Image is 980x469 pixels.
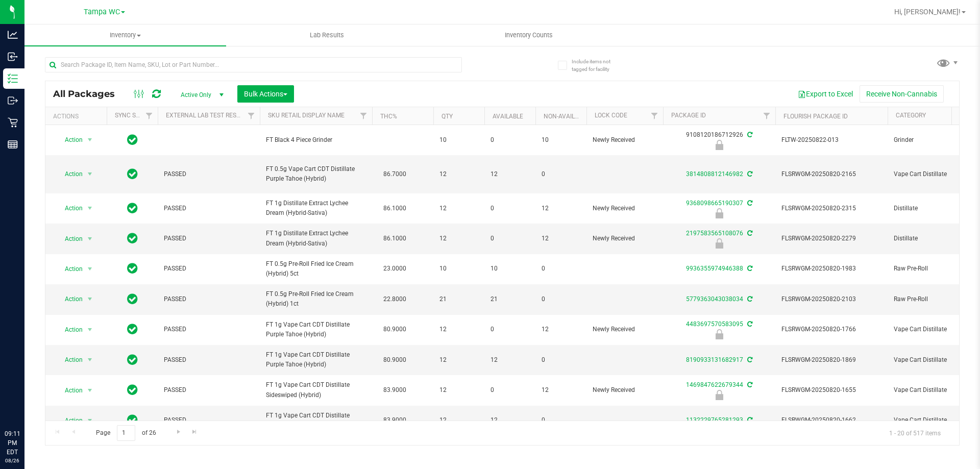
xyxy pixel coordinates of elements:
inline-svg: Retail [8,117,18,128]
a: Non-Available [544,113,589,120]
span: select [84,167,96,181]
span: PASSED [164,355,254,365]
span: In Sync [127,133,138,147]
span: 10 [439,264,478,274]
span: Inventory [24,31,226,40]
span: Action [56,167,83,181]
span: Vape Cart Distillate [894,325,971,334]
span: 21 [439,294,478,304]
span: Raw Pre-Roll [894,264,971,274]
span: 0 [491,204,529,213]
span: Sync from Compliance System [746,320,752,328]
span: 12 [439,169,478,179]
p: 08/26 [5,457,20,464]
a: Filter [141,107,158,125]
span: FLSRWGM-20250820-1869 [781,355,881,365]
span: FLSRWGM-20250820-2279 [781,234,881,243]
span: 21 [491,294,529,304]
inline-svg: Analytics [8,30,18,40]
div: 9108120186712926 [661,130,777,150]
span: Newly Received [593,204,657,213]
span: Vape Cart Distillate [894,385,971,395]
a: Package ID [671,112,706,119]
button: Receive Non-Cannabis [860,85,944,103]
a: Filter [243,107,260,125]
span: PASSED [164,169,254,179]
span: Vape Cart Distillate [894,355,971,365]
span: In Sync [127,231,138,245]
span: 12 [439,415,478,425]
span: Inventory Counts [491,31,567,40]
span: 0 [542,294,580,304]
a: Available [493,113,523,120]
a: Lab Results [226,24,428,46]
span: FLTW-20250822-013 [781,135,881,145]
span: PASSED [164,234,254,243]
span: Action [56,353,83,367]
inline-svg: Reports [8,139,18,150]
span: 1 - 20 of 517 items [881,425,949,440]
a: Lock Code [595,112,627,119]
span: In Sync [127,353,138,367]
a: 3814808812146982 [686,170,743,178]
a: 1469847622679344 [686,381,743,388]
a: Go to the last page [187,425,202,439]
span: Bulk Actions [244,90,287,98]
span: Action [56,413,83,428]
span: PASSED [164,264,254,274]
span: FT 1g Vape Cart CDT Distillate Sideswiped (Hybrid) [266,411,366,430]
span: Action [56,133,83,147]
button: Bulk Actions [237,85,294,103]
a: Filter [355,107,372,125]
span: Newly Received [593,385,657,395]
span: 12 [491,355,529,365]
span: Action [56,383,83,398]
span: Action [56,232,83,246]
span: select [84,232,96,246]
a: 4483697570583095 [686,320,743,328]
span: 12 [542,385,580,395]
span: FLSRWGM-20250820-2315 [781,204,881,213]
span: PASSED [164,294,254,304]
span: select [84,133,96,147]
a: 9936355974946388 [686,265,743,272]
span: FLSRWGM-20250820-2165 [781,169,881,179]
span: 86.1000 [378,231,411,246]
span: FT 0.5g Pre-Roll Fried Ice Cream (Hybrid) 1ct [266,289,366,309]
span: select [84,292,96,306]
div: Newly Received [661,329,777,339]
span: 22.8000 [378,292,411,307]
span: 10 [542,135,580,145]
div: Newly Received [661,140,777,150]
span: In Sync [127,201,138,215]
span: Sync from Compliance System [746,230,752,237]
input: Search Package ID, Item Name, SKU, Lot or Part Number... [45,57,462,72]
span: Action [56,201,83,215]
a: Sku Retail Display Name [268,112,345,119]
a: 9368098665190307 [686,200,743,207]
p: 09:11 PM EDT [5,429,20,457]
span: PASSED [164,385,254,395]
a: External Lab Test Result [166,112,246,119]
span: Sync from Compliance System [746,170,752,178]
div: Actions [53,113,103,120]
span: Vape Cart Distillate [894,415,971,425]
a: 5779363043038034 [686,295,743,303]
span: Distillate [894,234,971,243]
span: Sync from Compliance System [746,265,752,272]
span: 23.0000 [378,261,411,276]
div: Newly Received [661,208,777,218]
span: Newly Received [593,234,657,243]
span: FLSRWGM-20250820-1983 [781,264,881,274]
span: FT 1g Vape Cart CDT Distillate Sideswiped (Hybrid) [266,380,366,400]
span: FT 0.5g Vape Cart CDT Distillate Purple Tahoe (Hybrid) [266,164,366,184]
span: Action [56,323,83,337]
span: 10 [439,135,478,145]
span: PASSED [164,415,254,425]
span: 0 [491,135,529,145]
span: In Sync [127,413,138,427]
span: Grinder [894,135,971,145]
span: FT 1g Distillate Extract Lychee Dream (Hybrid-Sativa) [266,199,366,218]
span: Sync from Compliance System [746,356,752,363]
span: 0 [491,325,529,334]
